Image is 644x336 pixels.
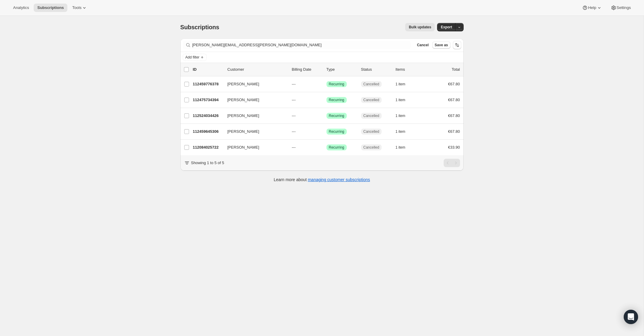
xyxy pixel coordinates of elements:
div: Items [396,67,425,73]
button: [PERSON_NAME] [224,143,284,152]
input: Filter subscribers [192,41,411,49]
button: Help [578,4,606,12]
span: --- [292,129,296,134]
span: Recurring [329,98,344,102]
button: Save as [432,41,451,49]
p: 112459776378 [193,81,223,87]
div: Type [326,67,356,73]
span: Tools [72,5,81,10]
span: Cancelled [363,113,379,118]
span: €67.80 [448,82,460,86]
span: Subscriptions [37,5,64,10]
span: 1 item [396,145,405,150]
button: Tools [69,4,91,12]
span: [PERSON_NAME] [227,129,259,135]
span: 1 item [396,82,405,87]
div: 112459645306[PERSON_NAME]---SuccessRecurringCancelled1 item€67.80 [193,127,460,136]
span: €67.80 [448,113,460,118]
button: Add filter [183,54,207,61]
span: Recurring [329,145,344,150]
div: 112475734394[PERSON_NAME]---SuccessRecurringCancelled1 item€67.80 [193,96,460,104]
span: €33.90 [448,145,460,149]
span: Settings [617,5,631,10]
span: [PERSON_NAME] [227,144,259,150]
span: Cancelled [363,145,379,150]
p: ID [193,67,223,73]
p: 112084025722 [193,144,223,150]
p: Learn more about [274,177,370,183]
span: Cancelled [363,82,379,87]
span: Add filter [185,55,199,60]
p: Billing Date [292,67,322,73]
p: 112475734394 [193,97,223,103]
span: Subscriptions [180,24,219,30]
button: Export [437,23,456,31]
span: --- [292,82,296,86]
button: 1 item [396,80,412,88]
span: Save as [435,43,448,47]
p: Total [452,67,460,73]
button: 1 item [396,96,412,104]
span: [PERSON_NAME] [227,81,259,87]
span: €67.80 [448,129,460,134]
button: [PERSON_NAME] [224,79,284,89]
span: Cancelled [363,129,379,134]
span: [PERSON_NAME] [227,113,259,119]
span: Recurring [329,113,344,118]
div: IDCustomerBilling DateTypeStatusItemsTotal [193,67,460,73]
span: 1 item [396,98,405,102]
div: Open Intercom Messenger [624,310,638,324]
span: 1 item [396,129,405,134]
span: --- [292,113,296,118]
button: 1 item [396,127,412,136]
span: Export [441,25,452,30]
div: 112459776378[PERSON_NAME]---SuccessRecurringCancelled1 item€67.80 [193,80,460,88]
p: 112459645306 [193,129,223,135]
span: Bulk updates [409,25,431,30]
button: Settings [607,4,634,12]
span: --- [292,98,296,102]
button: Subscriptions [34,4,67,12]
button: [PERSON_NAME] [224,95,284,105]
span: Analytics [13,5,29,10]
button: Analytics [10,4,32,12]
span: 1 item [396,113,405,118]
button: [PERSON_NAME] [224,111,284,121]
span: Help [588,5,596,10]
span: --- [292,145,296,149]
div: 112524034426[PERSON_NAME]---SuccessRecurringCancelled1 item€67.80 [193,112,460,120]
p: Status [361,67,391,73]
button: Cancel [414,41,431,49]
a: managing customer subscriptions [308,177,370,182]
button: [PERSON_NAME] [224,127,284,136]
button: 1 item [396,143,412,152]
span: Recurring [329,129,344,134]
p: Showing 1 to 5 of 5 [191,160,224,166]
div: 112084025722[PERSON_NAME]---SuccessRecurringCancelled1 item€33.90 [193,143,460,152]
span: Cancel [417,43,428,47]
button: 1 item [396,112,412,120]
button: Sort the results [453,41,461,49]
span: [PERSON_NAME] [227,97,259,103]
p: 112524034426 [193,113,223,119]
span: Cancelled [363,98,379,102]
span: Recurring [329,82,344,87]
p: Customer [227,67,287,73]
nav: Pagination [444,159,460,167]
button: Bulk updates [405,23,435,31]
span: €67.80 [448,98,460,102]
